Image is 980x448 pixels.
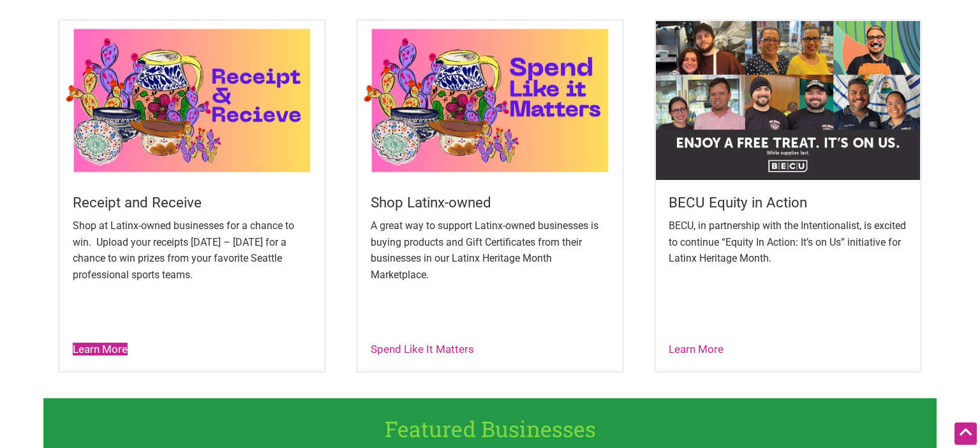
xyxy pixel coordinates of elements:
[669,218,907,267] p: BECU, in partnership with the Intentionalist, is excited to continue “Equity In Action: It’s on U...
[954,422,977,445] div: Scroll Back to Top
[669,193,907,213] h5: BECU Equity in Action
[371,193,609,213] h5: Shop Latinx-owned
[669,343,724,355] a: Learn More
[73,193,311,213] h5: Receipt and Receive
[371,343,474,355] a: Spend Like It Matters
[358,21,622,179] img: Latinx / Hispanic Heritage Month
[73,343,128,355] a: Learn More
[371,218,609,283] p: A great way to support Latinx-owned businesses is buying products and Gift Certificates from thei...
[54,414,926,444] h1: Featured Businesses
[656,21,920,179] img: Equity in Action - Latinx Heritage Month
[60,21,324,179] img: Latinx / Hispanic Heritage Month
[73,218,311,283] p: Shop at Latinx-owned businesses for a chance to win. Upload your receipts [DATE] – [DATE] for a c...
